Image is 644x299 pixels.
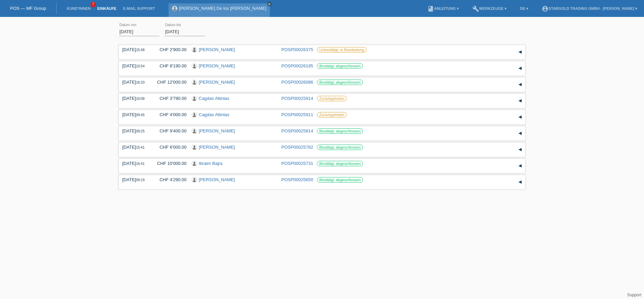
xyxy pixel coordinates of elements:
a: close [267,2,272,6]
span: 15:41 [136,146,145,149]
a: POSP00026375 [281,47,313,52]
div: auf-/zuklappen [515,161,525,171]
a: [PERSON_NAME] [199,145,235,150]
label: Zurückgetreten [317,112,347,118]
div: auf-/zuklappen [515,80,525,90]
div: auf-/zuklappen [515,177,525,187]
span: 16:41 [136,162,145,166]
i: build [472,5,479,12]
label: Bestätigt, abgeschlossen [317,80,363,85]
div: CHF 2'900.00 [154,47,187,52]
a: POSP00026195 [281,63,313,68]
a: POSP00025914 [281,96,313,101]
span: 16:33 [136,81,145,84]
label: Zurückgetreten [317,96,347,101]
a: DE ▾ [517,6,532,10]
a: [PERSON_NAME] [199,63,235,68]
div: CHF 12'000.00 [154,80,187,85]
div: [DATE] [122,47,149,52]
div: CHF 3'790.00 [154,96,187,101]
label: Bestätigt, abgeschlossen [317,161,363,166]
div: [DATE] [122,63,149,68]
label: Bestätigt, abgeschlossen [317,145,363,150]
label: Bestätigt, abgeschlossen [317,63,363,69]
a: buildWerkzeuge ▾ [469,6,510,10]
div: [DATE] [122,112,149,117]
div: [DATE] [122,145,149,150]
a: POSP00026086 [281,80,313,85]
div: CHF 4'000.00 [154,112,187,117]
span: 10:08 [136,97,145,101]
i: close [268,2,271,6]
a: [PERSON_NAME] [199,47,235,52]
div: CHF 10'000.00 [154,161,187,166]
div: CHF 4'290.00 [154,177,187,182]
a: Kund*innen [63,6,94,10]
a: POS — MF Group [10,6,46,11]
div: [DATE] [122,128,149,133]
a: Cagdas Altintas [199,112,229,117]
span: 09:25 [136,129,145,133]
a: bookAnleitung ▾ [424,6,462,10]
i: account_circle [542,5,549,12]
div: CHF 6'000.00 [154,145,187,150]
a: POSP00025814 [281,128,313,133]
a: [PERSON_NAME] [199,128,235,133]
label: Bestätigt, abgeschlossen [317,128,363,134]
span: 09:45 [136,113,145,117]
a: POSP00025782 [281,145,313,150]
div: auf-/zuklappen [515,145,525,155]
div: CHF 9'400.00 [154,128,187,133]
div: [DATE] [122,177,149,182]
label: Unbestätigt, in Bearbeitung [317,47,367,52]
span: 15:48 [136,48,145,52]
a: [PERSON_NAME] De los [PERSON_NAME] [179,6,266,11]
span: 10:54 [136,64,145,68]
a: POSP00025731 [281,161,313,166]
div: auf-/zuklappen [515,63,525,73]
a: Ibraim Bajra [199,161,222,166]
a: account_circleStargold Trading GmbH - [PERSON_NAME] ▾ [538,6,641,10]
a: [PERSON_NAME] [199,177,235,182]
a: Einkäufe [94,6,120,10]
div: [DATE] [122,80,149,85]
a: Cagdas Altintas [199,96,229,101]
div: CHF 8'190.00 [154,63,187,68]
div: [DATE] [122,96,149,101]
span: 09:19 [136,178,145,182]
div: auf-/zuklappen [515,128,525,138]
a: Support [627,293,641,297]
a: [PERSON_NAME] [199,80,235,85]
a: POSP00025650 [281,177,313,182]
a: POSP00025911 [281,112,313,117]
div: [DATE] [122,161,149,166]
div: auf-/zuklappen [515,96,525,106]
label: Bestätigt, abgeschlossen [317,177,363,183]
span: 7 [90,2,96,7]
a: E-Mail Support [120,6,158,10]
div: auf-/zuklappen [515,47,525,57]
div: auf-/zuklappen [515,112,525,122]
i: book [427,5,434,12]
